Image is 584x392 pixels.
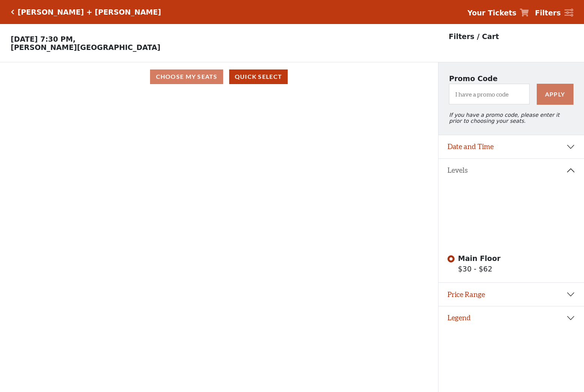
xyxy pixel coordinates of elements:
a: Click here to go back to filters [11,9,14,15]
g: Balcony - Seats Available: 0 [474,208,533,217]
input: I have a promo code [449,84,530,104]
p: Promo Code [449,73,573,84]
h5: [PERSON_NAME] + [PERSON_NAME] [18,8,161,17]
span: Main Floor [458,254,500,262]
a: Filters [535,8,573,18]
button: Quick Select [229,69,288,84]
button: Price Range [438,283,584,306]
strong: Your Tickets [467,9,516,17]
strong: Filters [535,9,561,17]
g: Main Floor - Seats Available: 88 [476,215,549,239]
label: $30 - $62 [458,253,500,274]
button: Date and Time [438,135,584,158]
p: Filters / Cart [449,31,499,42]
button: Legend [438,306,584,330]
button: Levels [438,159,584,182]
p: If you have a promo code, please enter it prior to choosing your seats. [449,112,573,124]
a: Your Tickets [467,8,529,18]
text: Stage [528,243,533,244]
